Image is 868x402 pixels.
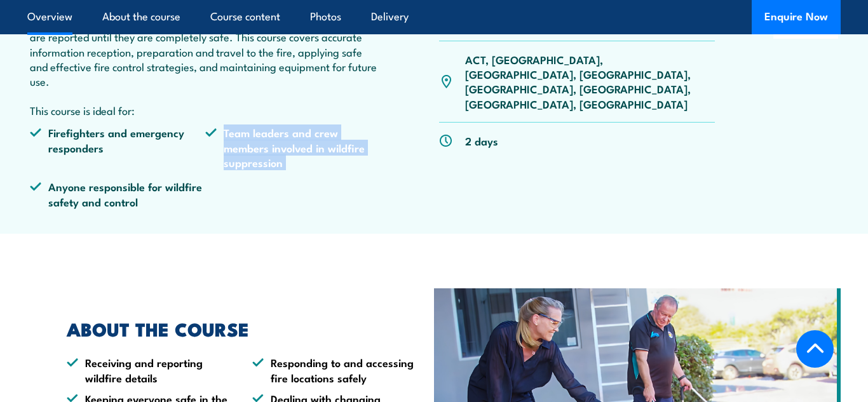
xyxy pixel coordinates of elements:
[67,320,415,337] h2: ABOUT THE COURSE
[30,103,381,117] p: This course is ideal for:
[465,52,715,112] p: ACT, [GEOGRAPHIC_DATA], [GEOGRAPHIC_DATA], [GEOGRAPHIC_DATA], [GEOGRAPHIC_DATA], [GEOGRAPHIC_DATA...
[465,133,498,148] p: 2 days
[30,15,381,89] p: Learn how to work as a team to suppress wildfires from the moment they are reported until they ar...
[67,355,229,385] li: Receiving and reporting wildfire details
[30,179,205,209] li: Anyone responsible for wildfire safety and control
[30,125,205,170] li: Firefighters and emergency responders
[205,125,381,170] li: Team leaders and crew members involved in wildfire suppression
[252,355,415,385] li: Responding to and accessing fire locations safely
